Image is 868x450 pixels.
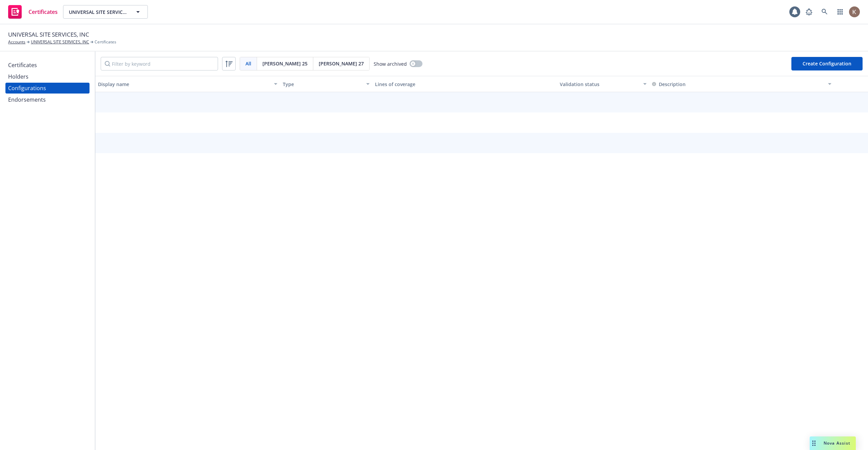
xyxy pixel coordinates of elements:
button: Nova Assist [810,436,856,450]
div: Drag to move [810,436,818,450]
a: Holders [5,71,90,82]
a: Report a Bug [802,5,816,19]
a: Certificates [5,2,60,21]
span: UNIVERSAL SITE SERVICES, INC [69,8,127,16]
div: Configurations [8,83,46,94]
span: [PERSON_NAME] 27 [319,60,364,67]
button: Validation status [557,76,649,92]
a: Switch app [833,5,847,19]
span: Nova Assist [824,440,850,446]
span: Certificates [95,39,116,45]
div: Lines of coverage [375,81,554,88]
span: All [245,60,251,67]
button: Type [280,76,372,92]
span: Show archived [374,60,407,67]
input: Filter by keyword [101,57,218,70]
div: Toggle SortBy [652,81,824,88]
a: Endorsements [5,94,90,105]
a: Accounts [8,39,25,45]
button: Create Configuration [791,57,863,70]
a: UNIVERSAL SITE SERVICES, INC [31,39,89,45]
img: photo [849,6,860,17]
button: Description [652,81,686,88]
a: Certificates [5,60,90,70]
a: Search [818,5,831,19]
div: Type [283,81,362,88]
div: Endorsements [8,94,46,105]
button: UNIVERSAL SITE SERVICES, INC [63,5,148,19]
div: Validation status [560,81,639,88]
a: Configurations [5,83,90,94]
span: UNIVERSAL SITE SERVICES, INC [8,30,89,39]
div: Holders [8,71,28,82]
button: Display name [95,76,280,92]
span: [PERSON_NAME] 25 [262,60,308,67]
div: Display name [98,81,270,88]
button: Lines of coverage [372,76,557,92]
span: Certificates [28,9,58,15]
div: Certificates [8,60,37,70]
